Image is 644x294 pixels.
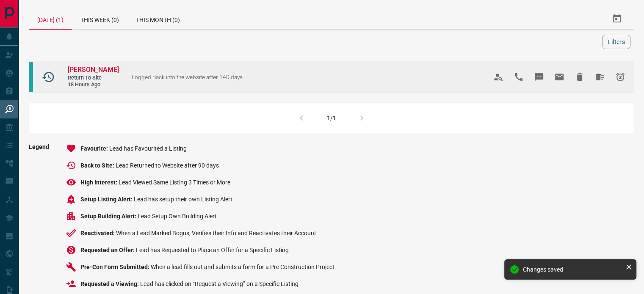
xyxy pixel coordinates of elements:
[509,67,529,87] span: Call
[68,74,119,82] span: Return to Site
[327,115,336,121] div: 1/1
[80,196,134,203] span: Setup Listing Alert
[29,8,72,30] div: [DATE] (1)
[602,35,630,49] button: Filters
[140,280,299,287] span: Lead has clicked on “Request a Viewing” on a Specific Listing
[569,67,590,87] span: Hide
[132,74,243,80] span: Logged Back into the website after 140 days
[29,62,33,92] div: condos.ca
[138,213,217,220] span: Lead Setup Own Building Alert
[80,230,116,236] span: Reactivated
[134,196,232,203] span: Lead has setup their own Listing Alert
[119,179,230,186] span: Lead Viewed Same Listing 3 Times or More
[80,264,151,270] span: Pre-Con Form Submitted
[607,8,627,29] button: Select Date Range
[116,230,316,236] span: When a Lead Marked Bogus, Verifies their Info and Reactivates their Account
[80,145,109,152] span: Favourite
[68,66,119,74] a: [PERSON_NAME]
[80,179,119,186] span: High Interest
[80,162,116,169] span: Back to Site
[151,264,334,270] span: When a lead fills out and submits a form for a Pre Construction Project
[80,280,140,287] span: Requested a Viewing
[80,247,136,253] span: Requested an Offer
[68,66,119,74] span: [PERSON_NAME]
[136,247,289,253] span: Lead has Requested to Place an Offer for a Specific Listing
[590,67,610,87] span: Hide All from Christy Costanian
[610,67,630,87] span: Snooze
[523,266,622,273] div: Changes saved
[116,162,219,169] span: Lead Returned to Website after 90 days
[109,145,187,152] span: Lead has Favourited a Listing
[549,67,569,87] span: Email
[80,213,138,220] span: Setup Building Alert
[72,8,127,29] div: This Week (0)
[529,67,549,87] span: Message
[68,81,119,88] span: 18 hours ago
[127,8,188,29] div: This Month (0)
[488,67,509,87] span: View Profile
